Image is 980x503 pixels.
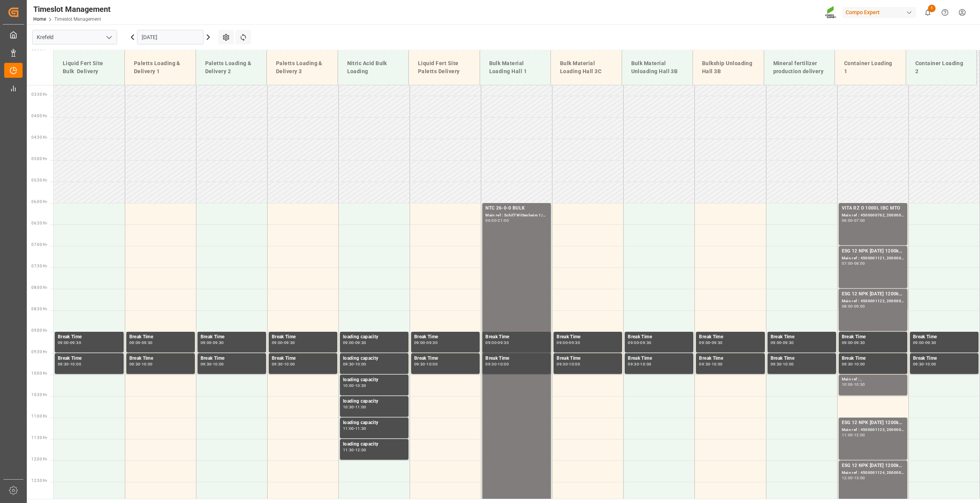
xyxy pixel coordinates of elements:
div: 09:30 [284,341,295,344]
div: - [853,433,854,437]
div: 11:30 [355,427,366,430]
div: Break Time [272,355,334,362]
div: - [69,362,70,366]
span: 04:30 Hr [31,135,47,139]
div: Mineral fertilizer production delivery [770,56,829,79]
div: 09:00 [557,341,568,344]
div: Main ref : 4500001123, 2000001087; [842,427,904,433]
span: 11:30 Hr [31,436,47,440]
div: - [853,219,854,222]
div: - [639,362,640,366]
span: 12:30 Hr [31,478,47,483]
div: Break Time [201,355,263,362]
div: Bulkship Unloading Hall 3B [699,56,758,79]
div: 09:30 [129,362,140,366]
div: 09:00 [628,341,639,344]
div: 10:00 [712,362,723,366]
div: 09:30 [925,341,936,344]
div: 21:00 [498,219,509,222]
div: 09:30 [498,341,509,344]
div: Break Time [58,333,121,341]
div: 09:00 [414,341,425,344]
div: 10:00 [854,362,865,366]
div: - [639,341,640,344]
span: 10:30 Hr [31,393,47,397]
div: Main ref : Schiff Wittenheim 1/2, 20000000879 [485,212,548,219]
div: - [924,362,925,366]
div: Timeslot Management [33,3,111,15]
div: Break Time [58,355,121,362]
span: 10:00 Hr [31,371,47,375]
div: 11:00 [842,433,853,437]
div: Main ref : 4500000762, 2000000481 [842,212,904,219]
div: 11:30 [343,448,354,452]
div: - [853,362,854,366]
div: - [497,341,498,344]
div: 10:30 [343,405,354,409]
div: - [568,362,569,366]
div: 07:00 [854,219,865,222]
div: 09:30 [343,362,354,366]
div: - [568,341,569,344]
div: 09:00 [699,341,710,344]
div: - [853,476,854,480]
div: Main ref : 4500001121, 2000001087; [842,255,904,262]
div: - [781,341,782,344]
button: open menu [103,31,114,43]
div: loading capacity [343,333,405,341]
div: Break Time [272,333,334,341]
div: - [425,362,426,366]
div: Break Time [699,333,761,341]
div: 10:00 [783,362,794,366]
div: 10:00 [343,384,354,387]
div: 09:30 [712,341,723,344]
div: - [354,362,355,366]
div: 09:00 [854,305,865,308]
div: 09:30 [771,362,782,366]
div: 06:00 [842,219,853,222]
div: - [354,427,355,430]
div: Break Time [557,355,619,362]
span: 1 [928,5,936,12]
div: 10:00 [498,362,509,366]
div: - [354,341,355,344]
div: Nitric Acid Bulk Loading [344,56,403,79]
div: - [853,262,854,265]
div: 09:30 [628,362,639,366]
div: Main ref : 4500001122, 2000001087; [842,298,904,305]
div: Compo Expert [843,7,916,18]
span: 09:30 Hr [31,350,47,354]
div: 09:30 [272,362,283,366]
span: 11:00 Hr [31,414,47,418]
div: 12:00 [355,448,366,452]
div: 09:00 [485,341,497,344]
div: ESG 12 NPK [DATE] 1200kg BB; [842,462,904,470]
div: 10:30 [854,383,865,386]
div: 10:00 [142,362,153,366]
div: loading capacity [343,441,405,448]
div: 12:00 [854,433,865,437]
div: Paletts Loading & Delivery 3 [273,56,332,79]
div: 09:00 [913,341,924,344]
div: ESG 12 NPK [DATE] 1200kg BB; [842,247,904,255]
div: 11:00 [343,427,354,430]
div: 09:00 [201,341,212,344]
div: - [425,341,426,344]
div: - [781,362,782,366]
div: 09:30 [640,341,651,344]
button: Compo Expert [843,5,919,20]
div: NTC 26-0-0 BULK [485,205,548,212]
div: Break Time [129,333,192,341]
div: 10:00 [426,362,438,366]
div: Liquid Fert Site Paletts Delivery [415,56,474,79]
div: - [354,384,355,387]
span: 08:00 Hr [31,285,47,290]
div: Break Time [771,333,833,341]
div: loading capacity [343,419,405,427]
div: Break Time [842,333,904,341]
div: Break Time [771,355,833,362]
div: 09:30 [485,362,497,366]
span: 12:00 Hr [31,457,47,461]
div: Bulk Material Loading Hall 3C [557,56,616,79]
div: 10:00 [355,362,366,366]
